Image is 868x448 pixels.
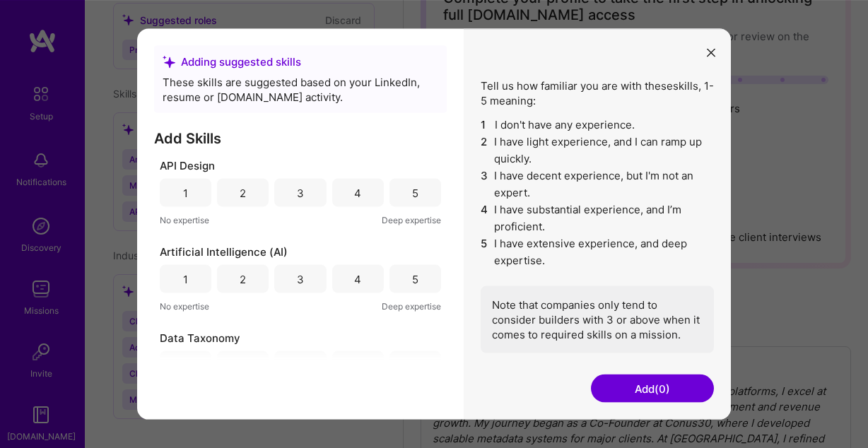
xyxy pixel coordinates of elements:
[481,117,489,134] span: 1
[163,75,438,105] div: These skills are suggested based on your LinkedIn, resume or [DOMAIN_NAME] activity.
[382,213,441,228] span: Deep expertise
[240,271,246,286] div: 2
[591,375,714,403] button: Add(0)
[183,271,188,286] div: 1
[481,235,714,269] li: I have extensive experience, and deep expertise.
[240,358,246,372] div: 2
[160,213,209,228] span: No expertise
[137,29,731,420] div: modal
[707,48,715,57] i: icon Close
[481,201,488,235] span: 4
[412,358,418,372] div: 5
[382,299,441,314] span: Deep expertise
[297,185,304,200] div: 3
[481,286,714,353] div: Note that companies only tend to consider builders with 3 or above when it comes to required skil...
[481,201,714,235] li: I have substantial experience, and I’m proficient.
[481,167,714,201] li: I have decent experience, but I'm not an expert.
[183,358,188,372] div: 1
[354,358,361,372] div: 4
[481,134,714,167] li: I have light experience, and I can ramp up quickly.
[354,185,361,200] div: 4
[163,55,175,68] i: icon SuggestedTeams
[297,271,304,286] div: 3
[481,78,714,353] div: Tell us how familiar you are with these skills , 1-5 meaning:
[412,271,418,286] div: 5
[154,130,447,147] h3: Add Skills
[163,54,438,69] div: Adding suggested skills
[481,235,488,269] span: 5
[481,167,488,201] span: 3
[160,244,288,259] span: Artificial Intelligence (AI)
[160,158,215,173] span: API Design
[412,185,418,200] div: 5
[481,117,714,134] li: I don't have any experience.
[297,358,304,372] div: 3
[160,299,209,314] span: No expertise
[354,271,361,286] div: 4
[160,331,240,346] span: Data Taxonomy
[183,185,188,200] div: 1
[481,134,488,167] span: 2
[240,185,246,200] div: 2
